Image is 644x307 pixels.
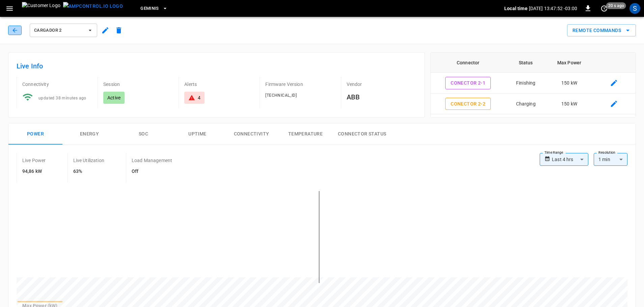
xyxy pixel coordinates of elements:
[598,150,615,155] label: Resolution
[116,123,170,145] button: SOC
[506,114,546,135] td: Faulted
[30,24,97,37] button: Cargador 2
[265,81,335,88] p: Firmware Version
[38,96,86,100] span: updated 38 minutes ago
[107,94,120,101] p: Active
[224,123,278,145] button: Connectivity
[73,168,104,175] h6: 63%
[198,94,200,101] div: 4
[132,168,172,175] h6: Off
[567,24,636,37] button: Remote Commands
[278,123,332,145] button: Temperature
[17,61,417,71] h6: Live Info
[594,153,627,166] div: 1 min
[22,157,46,164] p: Live Power
[544,150,563,155] label: Time Range
[138,2,170,15] button: Geminis
[546,73,593,94] td: 150 kW
[332,123,392,145] button: Connector Status
[546,94,593,115] td: 150 kW
[132,157,172,164] p: Load Management
[34,27,84,34] span: Cargador 2
[506,94,546,115] td: Charging
[265,93,297,98] span: [TECHNICAL_ID]
[8,123,62,145] button: Power
[63,2,123,10] img: ampcontrol.io logo
[546,53,593,73] th: Max Power
[445,77,491,89] button: Conector 2-1
[445,98,491,110] button: Conector 2-2
[22,81,92,88] p: Connectivity
[73,157,104,164] p: Live Utilization
[431,53,506,73] th: Connector
[599,3,610,14] button: set refresh interval
[567,24,636,37] div: remote commands options
[140,5,159,12] span: Geminis
[529,5,577,12] p: [DATE] 13:47:52 -03:00
[504,5,528,12] p: Local time
[606,2,626,9] span: 20 s ago
[552,153,588,166] div: Last 4 hrs
[22,168,46,175] h6: 94,86 kW
[170,123,224,145] button: Uptime
[62,123,116,145] button: Energy
[546,114,593,135] td: 150 kW
[506,53,546,73] th: Status
[431,53,636,156] table: connector table
[347,81,417,88] p: Vendor
[347,92,417,102] h6: ABB
[506,73,546,94] td: Finishing
[184,81,254,88] p: Alerts
[103,81,173,88] p: Session
[22,2,60,15] img: Customer Logo
[629,3,640,14] div: profile-icon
